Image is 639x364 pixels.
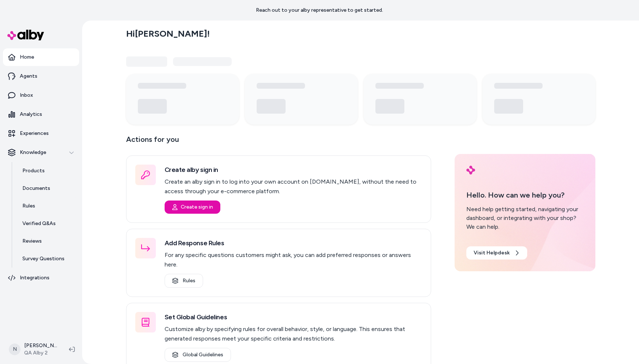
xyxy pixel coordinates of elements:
p: Documents [22,185,50,192]
div: Need help getting started, navigating your dashboard, or integrating with your shop? We can help. [466,205,584,231]
button: N[PERSON_NAME]QA Alby 2 [4,338,63,361]
p: Analytics [20,111,42,118]
a: Reviews [15,232,79,250]
p: Knowledge [20,149,46,156]
p: Survey Questions [22,255,65,262]
p: Products [22,167,45,174]
p: Create an alby sign in to log into your own account on [DOMAIN_NAME], without the need to access ... [165,177,422,196]
a: Global Guidelines [165,348,231,362]
h3: Add Response Rules [165,238,422,248]
p: Customize alby by specifying rules for overall behavior, style, or language. This ensures that ge... [165,324,422,343]
a: Analytics [3,106,79,123]
a: Survey Questions [15,250,79,268]
span: QA Alby 2 [24,349,57,357]
a: Rules [165,274,203,288]
a: Verified Q&As [15,215,79,232]
p: Integrations [20,274,49,282]
p: Verified Q&As [22,220,56,227]
a: Products [15,162,79,180]
button: Knowledge [3,144,79,161]
p: [PERSON_NAME] [24,342,57,349]
a: Experiences [3,125,79,142]
p: Agents [20,73,37,80]
p: Actions for you [126,133,431,151]
a: Home [3,48,79,66]
a: Documents [15,180,79,197]
p: Reviews [22,238,42,245]
a: Integrations [3,269,79,287]
a: Visit Helpdesk [466,246,527,260]
p: Home [20,54,34,61]
img: alby Logo [466,166,475,174]
p: Hello. How can we help you? [466,190,584,201]
img: alby Logo [7,30,44,40]
p: Reach out to your alby representative to get started. [256,7,383,14]
p: Inbox [20,92,33,99]
h2: Hi [PERSON_NAME] ! [126,28,210,39]
a: Inbox [3,87,79,104]
p: Rules [22,202,35,210]
p: Experiences [20,130,49,137]
p: For any specific questions customers might ask, you can add preferred responses or answers here. [165,250,422,269]
button: Create sign in [165,201,220,214]
h3: Create alby sign in [165,165,422,175]
a: Agents [3,67,79,85]
span: N [9,343,21,355]
a: Rules [15,197,79,215]
h3: Set Global Guidelines [165,312,422,322]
